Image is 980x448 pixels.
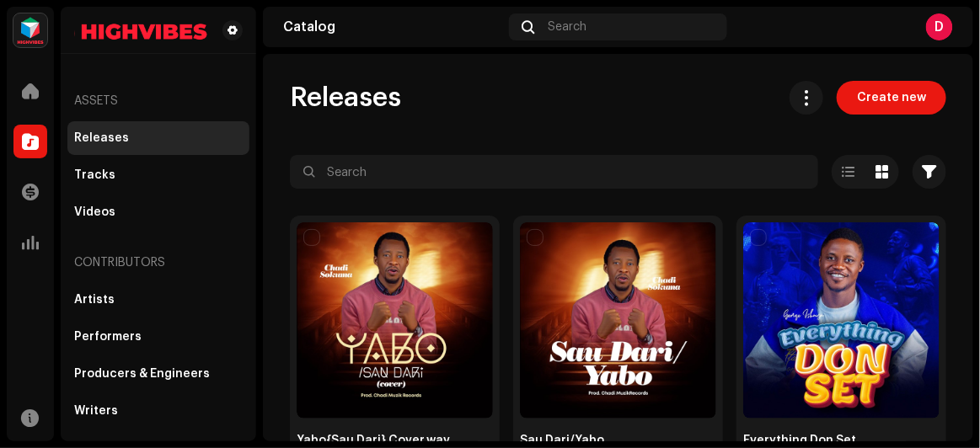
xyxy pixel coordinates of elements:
[857,81,926,115] span: Create new
[67,158,249,192] re-m-nav-item: Tracks
[283,20,502,34] div: Catalog
[926,13,953,40] div: D
[67,121,249,155] re-m-nav-item: Releases
[67,243,249,283] re-a-nav-header: Contributors
[67,394,249,428] re-m-nav-item: Writers
[74,131,129,145] div: Releases
[67,320,249,354] re-m-nav-item: Performers
[74,168,115,182] div: Tracks
[74,404,118,418] div: Writers
[74,330,142,344] div: Performers
[837,81,946,115] button: Create new
[74,367,210,381] div: Producers & Engineers
[74,205,115,219] div: Videos
[13,13,47,47] img: feab3aad-9b62-475c-8caf-26f15a9573ee
[290,155,818,189] input: Search
[74,20,216,40] img: d4093022-bcd4-44a3-a5aa-2cc358ba159b
[67,357,249,391] re-m-nav-item: Producers & Engineers
[74,293,115,307] div: Artists
[549,20,587,34] span: Search
[67,283,249,317] re-m-nav-item: Artists
[290,81,401,115] span: Releases
[67,195,249,229] re-m-nav-item: Videos
[67,81,249,121] re-a-nav-header: Assets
